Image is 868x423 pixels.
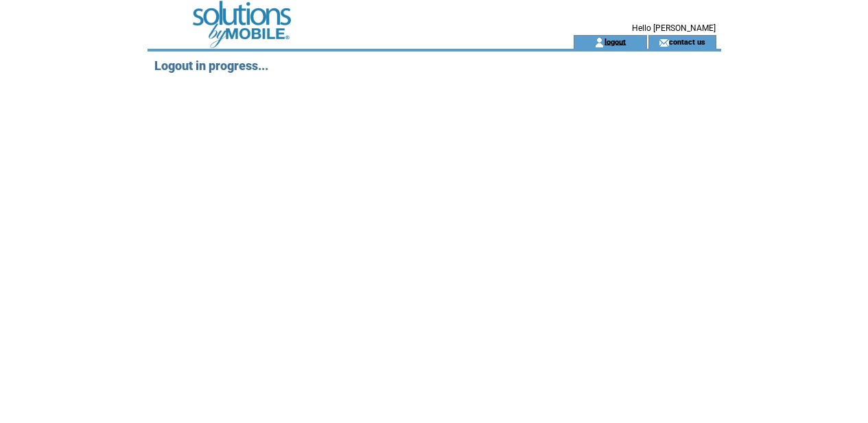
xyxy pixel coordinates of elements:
a: logout [605,37,626,46]
span: Hello [PERSON_NAME] [632,23,716,33]
img: account_icon.gif [594,37,605,48]
span: Logout in progress... [154,58,268,73]
a: contact us [669,37,705,46]
img: contact_us_icon.gif [659,37,669,48]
